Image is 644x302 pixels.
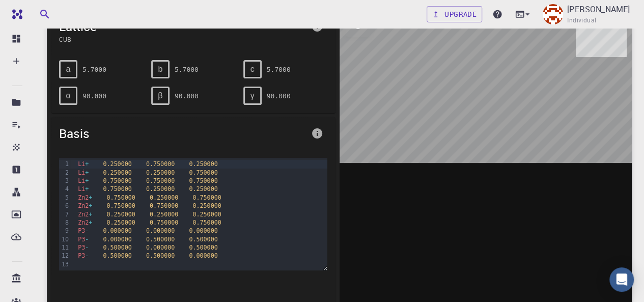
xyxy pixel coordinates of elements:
[146,169,175,176] span: 0.250000
[189,244,217,251] span: 0.500000
[66,65,71,74] span: a
[59,177,70,185] div: 3
[567,3,630,15] p: [PERSON_NAME]
[89,194,92,201] span: +
[267,87,291,105] pre: 90.000
[189,177,217,184] span: 0.750000
[158,91,162,100] span: β
[89,219,92,226] span: +
[609,267,634,292] div: Open Intercom Messenger
[189,169,217,176] span: 0.750000
[146,244,175,251] span: 0.000000
[106,219,135,226] span: 0.250000
[189,252,217,259] span: 0.000000
[85,227,89,234] span: -
[85,244,89,251] span: -
[103,252,131,259] span: 0.500000
[103,177,131,184] span: 0.750000
[78,219,89,226] span: Zn2
[158,65,162,74] span: b
[78,227,85,234] span: P3
[82,61,106,78] pre: 5.7000
[59,125,307,142] span: Basis
[103,169,131,176] span: 0.250000
[189,227,217,234] span: 0.000000
[59,169,70,177] div: 2
[192,194,221,201] span: 0.750000
[85,185,89,193] span: +
[192,219,221,226] span: 0.750000
[146,160,175,168] span: 0.750000
[85,236,89,243] span: -
[250,91,255,100] span: γ
[78,194,89,201] span: Zn2
[85,169,89,176] span: +
[103,244,131,251] span: 0.500000
[192,202,221,209] span: 0.250000
[59,260,70,268] div: 13
[267,61,291,78] pre: 5.7000
[189,160,217,168] span: 0.250000
[150,194,178,201] span: 0.250000
[150,202,178,209] span: 0.750000
[82,87,106,105] pre: 90.000
[78,177,85,184] span: Li
[78,202,89,209] span: Zn2
[103,185,131,193] span: 0.750000
[150,219,178,226] span: 0.750000
[59,252,70,260] div: 12
[175,61,199,78] pre: 5.7000
[146,252,175,259] span: 0.500000
[59,227,70,235] div: 9
[89,202,92,209] span: +
[189,185,217,193] span: 0.250000
[106,211,135,218] span: 0.250000
[59,185,70,193] div: 4
[59,218,70,227] div: 8
[543,4,563,24] img: karim chadli
[192,211,221,218] span: 0.250000
[146,227,175,234] span: 0.000000
[59,202,70,210] div: 6
[59,210,70,218] div: 7
[427,6,482,22] a: Upgrade
[150,211,178,218] span: 0.250000
[146,177,175,184] span: 0.750000
[16,7,66,16] span: Assistance
[78,236,85,243] span: P3
[78,185,85,193] span: Li
[85,177,89,184] span: +
[66,91,70,100] span: α
[8,9,22,19] img: logo
[59,194,70,202] div: 5
[85,252,89,259] span: -
[103,227,131,234] span: 0.000000
[106,202,135,209] span: 0.750000
[189,236,217,243] span: 0.500000
[59,160,70,168] div: 1
[103,160,131,168] span: 0.250000
[106,194,135,201] span: 0.750000
[78,169,85,176] span: Li
[146,185,175,193] span: 0.250000
[567,15,596,25] span: Individual
[146,236,175,243] span: 0.500000
[85,160,89,168] span: +
[78,211,89,218] span: Zn2
[78,252,85,259] span: P3
[307,123,327,144] button: info
[175,87,199,105] pre: 90.000
[103,236,131,243] span: 0.000000
[89,211,92,218] span: +
[250,65,255,74] span: c
[59,35,307,44] span: CUB
[59,243,70,252] div: 11
[78,160,85,168] span: Li
[78,244,85,251] span: P3
[59,235,70,243] div: 10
